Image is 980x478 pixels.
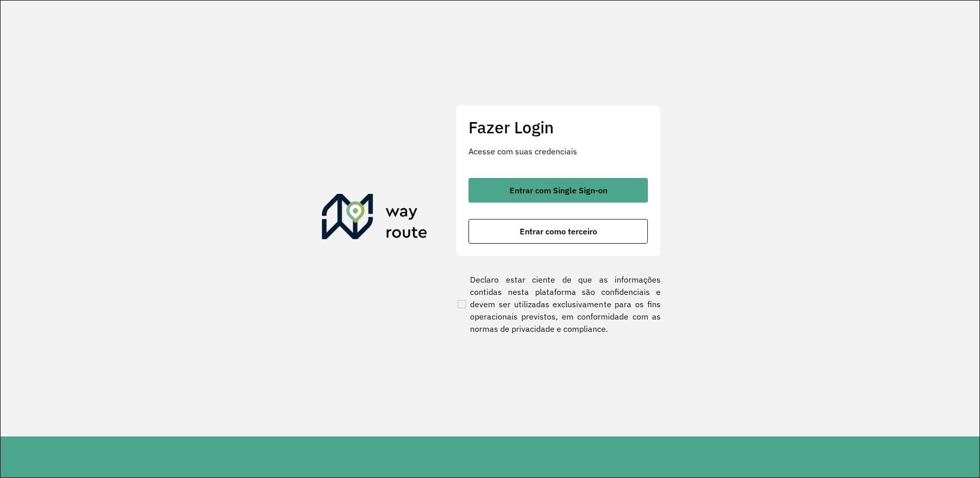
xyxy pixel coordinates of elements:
p: Acesse com suas credenciais [468,145,648,157]
span: Entrar como terceiro [520,227,597,235]
h2: Fazer Login [468,117,648,137]
img: Roteirizador AmbevTech [322,194,427,243]
button: button [468,178,648,203]
label: Declaro estar ciente de que as informações contidas nesta plataforma são confidenciais e devem se... [456,273,661,335]
span: Entrar com Single Sign-on [509,186,607,194]
button: button [468,219,648,244]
